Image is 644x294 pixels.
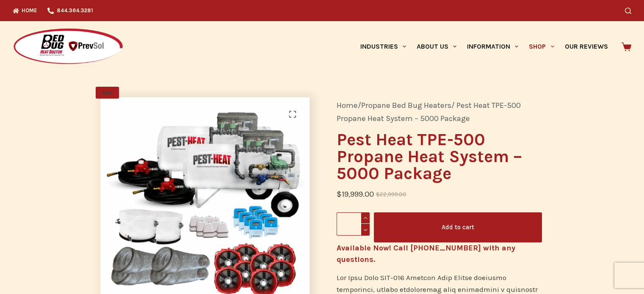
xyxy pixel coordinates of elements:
[13,28,124,66] img: Prevsol/Bed Bug Heat Doctor
[355,21,411,72] a: Industries
[462,21,524,72] a: Information
[559,21,613,72] a: Our Reviews
[376,191,406,198] bdi: 22,999.00
[337,190,342,199] span: $
[96,87,119,99] span: SALE
[625,8,631,14] button: Search
[374,212,542,242] button: Add to cart
[337,99,542,125] nav: Breadcrumb
[337,212,370,236] input: Product quantity
[361,101,451,110] a: Propane Bed Bug Heaters
[376,191,380,198] span: $
[355,21,613,72] nav: Primary
[337,190,374,199] bdi: 19,999.00
[337,101,358,110] a: Home
[411,21,462,72] a: About Us
[524,21,559,72] a: Shop
[337,242,542,265] h4: Available Now! Call [PHONE_NUMBER] with any questions.
[284,106,301,123] a: View full-screen image gallery
[337,131,542,182] h1: Pest Heat TPE-500 Propane Heat System – 5000 Package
